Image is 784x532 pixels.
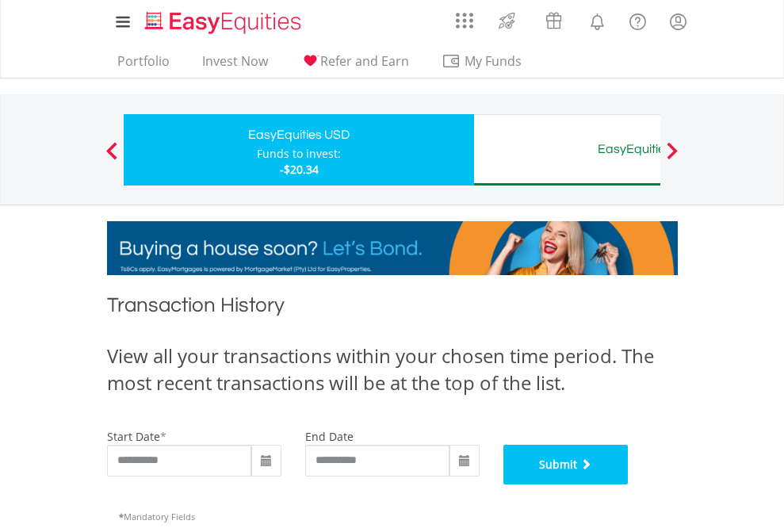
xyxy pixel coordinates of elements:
[503,445,629,484] button: Submit
[111,53,176,78] a: Portfolio
[107,291,678,327] h1: Transaction History
[119,511,195,522] span: Mandatory Fields
[541,8,567,33] img: vouchers-v2.svg
[320,52,409,70] span: Refer and Earn
[305,429,354,444] label: end date
[139,4,308,36] a: Home page
[577,4,618,36] a: Notifications
[96,150,128,166] button: Previous
[656,150,688,166] button: Next
[658,4,698,39] a: My Profile
[294,53,415,78] a: Refer and Earn
[456,12,473,29] img: grid-menu-icon.svg
[494,8,520,33] img: thrive-v2.svg
[133,124,465,146] div: EasyEquities USD
[530,4,577,33] a: Vouchers
[446,4,484,29] a: AppsGrid
[107,221,678,275] img: EasyMortage Promotion Banner
[142,10,308,36] img: EasyEquities_Logo.png
[280,162,319,177] span: -$20.34
[257,146,341,162] div: Funds to invest:
[196,53,274,78] a: Invest Now
[107,429,160,444] label: start date
[442,51,545,71] span: My Funds
[618,4,658,36] a: FAQ's and Support
[107,343,678,397] div: View all your transactions within your chosen time period. The most recent transactions will be a...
